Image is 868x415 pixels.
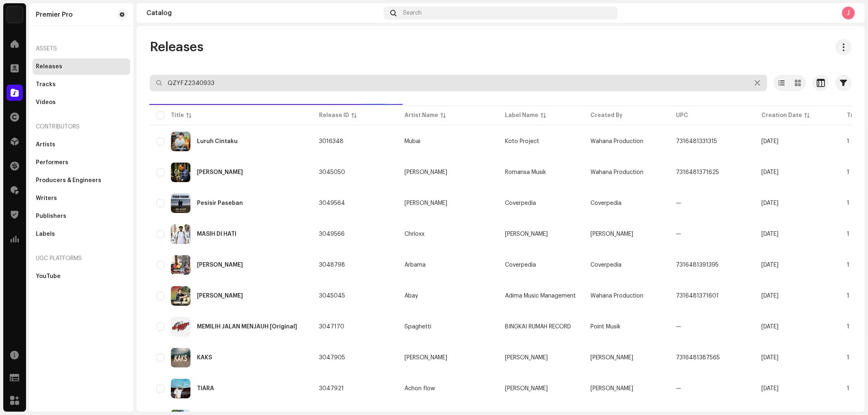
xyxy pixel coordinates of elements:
img: 69471025-e2d2-4eb5-a53f-39ff9e820f04 [171,255,190,275]
span: 1 [847,386,849,391]
span: — [676,231,681,237]
span: Adima Music Management [505,293,576,299]
span: Achon flow [404,386,492,391]
span: 3048798 [319,262,345,268]
img: 7e4d5063-a048-479a-bf2f-c004a871cc43 [171,163,190,182]
span: Arbama [404,262,492,268]
div: Takdir Hidup [197,293,243,299]
span: Oct 11, 2025 [761,200,778,206]
div: Releases [36,63,62,70]
re-m-nav-item: YouTube [33,268,130,285]
div: Pesisir Paseban [197,200,243,206]
div: [PERSON_NAME] [404,200,447,206]
span: Oct 9, 2025 [761,355,778,361]
span: — [676,386,681,391]
span: Romansa Musik [505,169,546,175]
div: Yang [197,169,243,175]
span: TIMUR KREATIF [590,386,633,391]
div: Creation Date [761,111,802,120]
re-m-nav-item: Releases [33,59,130,75]
img: eefbd608-4be5-4bdd-81c2-82ab2b1d871f [171,193,190,213]
span: Loela Drakel [404,169,492,175]
span: Coverpedia [590,262,621,268]
re-a-nav-header: UGC Platforms [33,249,130,268]
span: 3047905 [319,355,345,361]
re-m-nav-item: Tracks [33,76,130,93]
div: Luruh Cintaku [197,139,238,144]
span: 1 [847,324,849,330]
span: TIMUR KREATIF [505,355,548,361]
input: Search [150,75,767,91]
div: Spaghetti [404,324,431,330]
div: MEMILIH JALAN MENJAUH [Original] [197,324,297,330]
re-m-nav-item: Videos [33,94,130,111]
span: 7316481331315 [676,139,717,144]
span: Wahana Production [590,169,643,175]
span: 3016348 [319,139,343,144]
div: Artists [36,141,55,148]
span: TIMUR KREATIF [590,231,633,237]
span: 1 [847,293,849,299]
div: Chrloxx [404,231,424,237]
span: — [676,324,681,330]
span: 3047921 [319,386,344,391]
re-m-nav-item: Writers [33,190,130,206]
div: Abay [404,293,418,299]
div: Catalog [146,10,380,16]
span: Coverpedia [590,200,621,206]
re-a-nav-header: Contributors [33,117,130,137]
div: Title [171,111,184,120]
span: 3045045 [319,293,345,299]
div: Label Name [505,111,538,120]
span: 1 [847,262,849,268]
span: Coverpedia [505,200,536,206]
span: 3049566 [319,231,345,237]
div: Writers [36,195,57,202]
re-m-nav-item: Artists [33,137,130,153]
span: 1 [847,139,849,144]
div: Artist Name [404,111,438,120]
div: Producers & Engineers [36,177,101,184]
img: f7d59d71-eb42-4827-9a02-45b5feac2585 [171,348,190,367]
span: Point Musik [590,324,621,330]
span: Abay [404,293,492,299]
span: Releases [150,39,203,55]
re-m-nav-item: Producers & Engineers [33,172,130,189]
span: 1 [847,200,849,206]
re-a-nav-header: Assets [33,39,130,59]
span: Sep 25, 2025 [761,139,778,144]
img: 54243f8d-c810-4e38-9023-a4858cf4121b [171,286,190,306]
div: Performers [36,159,68,166]
span: Search [403,10,422,16]
img: cdb8a8fb-7982-429c-bc0d-a70eca0cfefd [171,132,190,151]
div: Labels [36,231,55,237]
span: ILan Lamante [404,355,492,361]
div: Release ID [319,111,349,120]
span: Spaghetti [404,324,492,330]
img: d7210289-54a0-4017-8a09-02c0400d0f60 [171,224,190,244]
re-m-nav-item: Performers [33,154,130,171]
div: Tracks [36,81,56,88]
div: TIARA [197,386,214,391]
re-m-nav-item: Publishers [33,208,130,224]
span: 3047170 [319,324,344,330]
span: Chrloxx [404,231,492,237]
span: TIMUR KREATIF [505,386,548,391]
div: J [842,7,855,20]
div: Arbama [404,262,426,268]
span: 3049564 [319,200,345,206]
span: Oct 8, 2025 [761,324,778,330]
div: [PERSON_NAME] [404,169,447,175]
span: 1 [847,169,849,175]
div: [PERSON_NAME] [404,355,447,361]
span: Oct 6, 2025 [761,169,778,175]
span: TIMUR KREATIF [505,231,548,237]
div: Achon flow [404,386,435,391]
span: Adi Airo [404,200,492,206]
span: 1 [847,231,849,237]
span: 7316481371625 [676,169,719,175]
span: Oct 9, 2025 [761,386,778,391]
div: Videos [36,99,56,106]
